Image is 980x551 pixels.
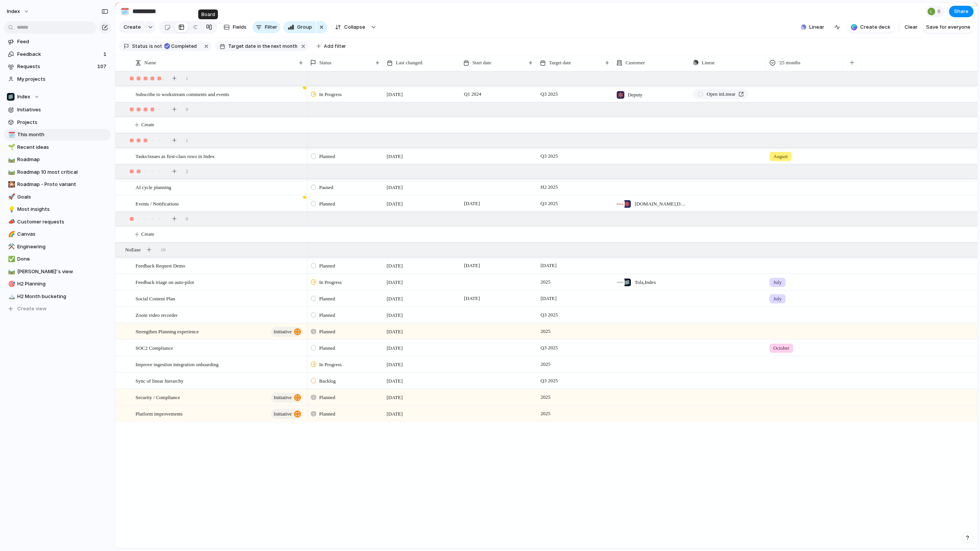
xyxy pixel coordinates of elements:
[186,106,188,113] span: 0
[773,344,789,352] span: October
[396,59,422,67] span: Last changed
[136,183,171,191] span: AI cycle planning
[17,168,108,176] span: Roadmap 10 most critical
[136,343,173,352] span: SOC2 Compliance
[387,377,403,385] span: [DATE]
[17,93,30,101] span: Index
[17,293,108,300] span: H2 Month bucketing
[265,23,277,31] span: Filter
[7,181,15,188] button: 🎇
[198,10,218,20] div: Board
[539,152,560,161] span: Q3 2025
[387,262,403,270] span: [DATE]
[144,59,156,67] span: Name
[4,142,111,153] div: 🌱Recent ideas
[539,409,552,418] span: 2025
[136,360,219,368] span: Improve ingestion integration onboarding
[773,153,788,160] span: August
[3,5,33,18] button: Index
[628,91,642,99] span: Deputy
[103,51,108,58] span: 1
[539,199,560,208] span: Q3 2025
[8,280,13,289] div: 🎯
[17,75,108,83] span: My projects
[319,377,336,385] span: Backlog
[17,156,108,163] span: Roadmap
[233,23,247,31] span: Fields
[271,393,303,403] button: initiative
[702,59,715,67] span: Linear
[8,168,13,176] div: 🛤️
[7,205,15,213] button: 💡
[902,21,921,33] button: Clear
[228,43,256,50] span: Target date
[274,392,292,403] span: initiative
[283,21,316,33] button: Group
[539,327,552,336] span: 2025
[4,179,111,190] a: 🎇Roadmap - Proto variant
[136,90,229,98] span: Subscribe to workstream comments and events
[17,51,101,58] span: Feedback
[136,294,175,303] span: Social Content Plan
[319,184,333,191] span: Paused
[17,243,108,251] span: Engineering
[136,199,179,208] span: Events / Notifications
[387,279,403,286] span: [DATE]
[7,131,15,139] button: 🗓️
[626,59,645,67] span: Customer
[4,241,111,253] div: ⚒️Engineering
[319,279,342,286] span: In Progress
[4,278,111,290] a: 🎯H2 Planning
[4,117,111,128] a: Projects
[8,192,13,201] div: 🚀
[539,90,560,99] span: Q3 2025
[387,328,403,336] span: [DATE]
[798,21,827,33] button: Linear
[926,23,970,31] span: Save for everyone
[17,131,108,139] span: This month
[17,268,108,275] span: [PERSON_NAME]'s view
[256,42,298,51] button: in the next month
[124,23,141,31] span: Create
[125,246,140,254] span: No Ease
[4,36,111,47] a: Feed
[4,91,111,103] button: Index
[274,409,292,419] span: initiative
[17,181,108,188] span: Roadmap - Proto variant
[773,279,782,286] span: July
[4,216,111,228] a: 📣Customer requests
[186,137,188,144] span: 1
[8,242,13,251] div: ⚒️
[809,23,824,31] span: Linear
[319,200,335,208] span: Planned
[162,42,202,51] button: Completed
[462,90,483,99] span: Q1 2024
[635,200,686,208] span: [DOMAIN_NAME] , Deputy
[4,303,111,315] button: Create view
[271,409,303,419] button: initiative
[954,8,969,15] span: Share
[539,277,552,287] span: 2025
[253,21,280,33] button: Filter
[8,217,13,226] div: 📣
[17,305,47,313] span: Create view
[4,104,111,116] a: Initiatives
[186,168,188,175] span: 2
[8,130,13,139] div: 🗓️
[539,310,560,320] span: Q3 2025
[4,266,111,277] div: 🛤️[PERSON_NAME]'s view
[773,295,782,303] span: July
[17,119,108,126] span: Projects
[4,154,111,165] a: 🛤️Roadmap
[312,41,351,52] button: Add filter
[387,153,403,160] span: [DATE]
[7,268,15,275] button: 🛤️
[319,311,335,319] span: Planned
[4,228,111,240] a: 🌈Canvas
[4,291,111,302] a: 🏔️H2 Month bucketing
[17,230,108,238] span: Canvas
[119,5,131,18] button: 🗓️
[860,23,890,31] span: Create deck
